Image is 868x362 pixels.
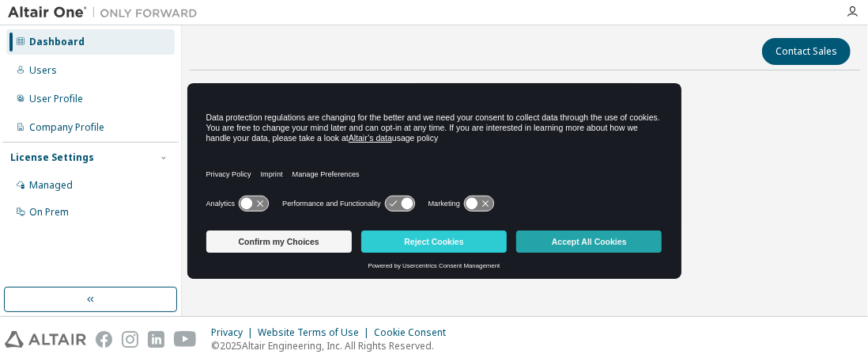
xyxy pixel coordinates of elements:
div: Managed [29,179,73,192]
img: facebook.svg [96,331,112,348]
button: Contact Sales [762,38,851,65]
div: Website Terms of Use [258,326,374,339]
div: Users [29,64,57,77]
div: Privacy [211,326,258,339]
img: Altair One [8,5,206,21]
div: License Settings [10,151,94,164]
div: On Prem [29,206,69,219]
div: Cookie Consent [374,326,455,339]
div: Dashboard [29,36,85,48]
img: linkedin.svg [148,331,164,348]
img: altair_logo.svg [5,331,86,348]
img: youtube.svg [174,331,197,348]
div: User Profile [29,93,83,105]
p: © 2025 Altair Engineering, Inc. All Rights Reserved. [211,339,455,352]
img: instagram.svg [122,331,138,348]
div: Company Profile [29,121,104,134]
